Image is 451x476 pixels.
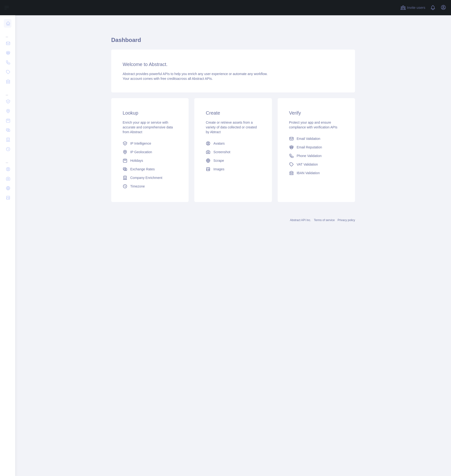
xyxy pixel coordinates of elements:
[290,218,311,222] a: Abstract API Inc.
[314,218,335,222] a: Terms of service
[204,165,262,173] a: Images
[130,167,155,172] span: Exchange Rates
[287,143,346,152] a: Email Reputation
[338,218,355,222] a: Privacy policy
[204,139,262,148] a: Avatars
[287,160,346,169] a: VAT Validation
[111,36,355,48] h1: Dashboard
[297,145,322,150] span: Email Reputation
[407,5,425,10] span: Invite users
[123,61,344,68] h3: Welcome to Abstract.
[121,173,179,182] a: Company Enrichment
[297,136,320,141] span: Email Validation
[213,167,224,172] span: Images
[130,184,145,189] span: Timezone
[121,182,179,191] a: Timezone
[289,121,337,129] span: Protect your app and ensure compliance with verification APIs
[289,110,344,116] h3: Verify
[287,134,346,143] a: Email Validation
[130,158,143,163] span: Holidays
[204,148,262,156] a: Screenshot
[206,121,257,134] span: Create or retrieve assets from a variety of data collected or created by Abtract
[4,154,11,164] div: ...
[399,4,426,11] button: Invite users
[297,171,320,175] span: IBAN Validation
[121,156,179,165] a: Holidays
[213,158,224,163] span: Scrape
[287,152,346,160] a: Phone Validation
[121,148,179,156] a: IP Geolocation
[130,141,151,146] span: IP Intelligence
[160,77,177,81] span: free credits
[297,153,322,158] span: Phone Validation
[121,165,179,173] a: Exchange Rates
[213,150,230,154] span: Screenshot
[123,121,173,134] span: Enrich your app or service with accurate and comprehensive data from Abstract
[130,175,162,180] span: Company Enrichment
[130,150,152,154] span: IP Geolocation
[123,72,268,76] span: Abstract provides powerful APIs to help you enrich any user experience or automate any workflow.
[297,162,318,167] span: VAT Validation
[4,87,11,96] div: ...
[4,29,11,38] div: ...
[287,169,346,177] a: IBAN Validation
[204,156,262,165] a: Scrape
[206,110,260,116] h3: Create
[123,110,177,116] h3: Lookup
[121,139,179,148] a: IP Intelligence
[213,141,225,146] span: Avatars
[123,77,213,81] span: Your account comes with across all Abstract APIs.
